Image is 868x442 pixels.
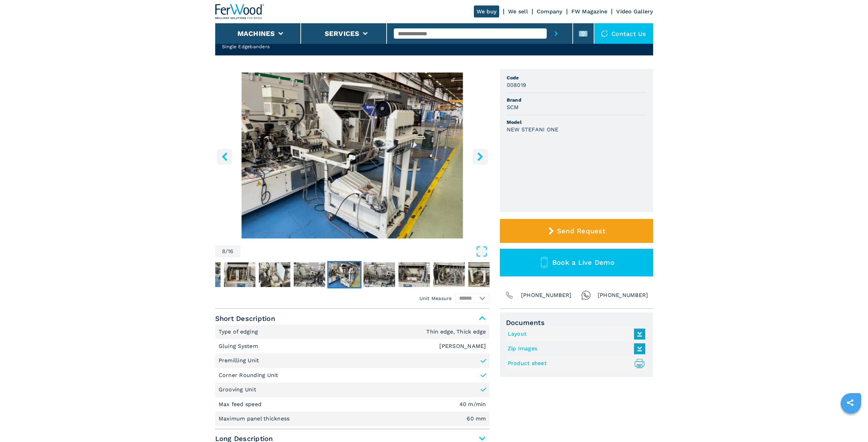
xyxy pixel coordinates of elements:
img: bd5f73943ebb36e7728e6139dcf79e83 [224,262,255,287]
img: Whatsapp [581,290,591,300]
span: / [225,249,228,254]
button: Go to Slide 12 [467,261,501,288]
img: 28f3ce6e5441830d34bbf492df91dd66 [294,262,325,287]
a: Zip Images [508,343,642,354]
em: 60 mm [467,416,486,421]
span: Documents [506,318,647,327]
button: Book a Live Demo [500,249,653,276]
img: e3ff43d1eead2debb28298083044c8c7 [468,262,500,287]
img: c70841e3c0929ce42ed20147eb374272 [398,262,430,287]
p: Maximum panel thickness [219,415,292,422]
span: 8 [222,249,225,254]
button: Send Request [500,219,653,243]
img: f4cbb96481c280323dafefccb2a73ec8 [433,262,465,287]
span: Short Description [215,312,490,325]
a: Company [537,8,562,15]
a: We sell [508,8,528,15]
div: Contact us [594,23,653,44]
img: 3ecb2757ff8196cb10e570f4c3aac31d [363,262,395,287]
p: Type of edging [219,328,260,336]
span: Book a Live Demo [552,258,614,266]
em: Unit Measure [419,295,452,302]
span: [PHONE_NUMBER] [598,290,648,300]
a: Layout [508,328,642,340]
p: Corner Rounding Unit [219,372,278,379]
span: [PHONE_NUMBER] [521,290,572,300]
span: 16 [228,249,234,254]
img: 756f7bddafe69397f8cf7fa1ceecd91c [259,262,290,287]
button: Go to Slide 9 [362,261,396,288]
h2: Single Edgebanders [222,43,335,50]
button: right-button [472,149,488,164]
span: Brand [507,96,646,103]
div: Short Description [215,325,490,426]
button: Go to Slide 8 [327,261,361,288]
p: Gluing System [219,342,260,350]
button: Services [325,29,360,38]
span: Send Request [557,227,605,235]
div: Go to Slide 8 [215,73,490,238]
button: Open Fullscreen [242,245,488,258]
button: Go to Slide 6 [257,261,292,288]
p: Grooving Unit [219,386,256,393]
em: Thin edge, Thick edge [426,329,486,335]
span: Model [507,119,646,126]
button: Go to Slide 5 [222,261,257,288]
a: We buy [474,5,500,17]
button: Go to Slide 10 [397,261,431,288]
button: submit-button [547,23,566,44]
img: Single Edgebanders SCM NEW STEFANI ONE [215,73,490,238]
img: 3d377829833516d53bc5711926a1e11c [189,262,220,287]
img: f8a941216ec6b03123a9ea1262517f18 [328,262,360,287]
nav: Thumbnail Navigation [83,261,357,288]
p: Max feed speed [219,401,263,408]
h3: NEW STEFANI ONE [507,126,559,133]
button: left-button [217,149,232,164]
em: [PERSON_NAME] [439,343,486,349]
a: FW Magazine [571,8,608,15]
em: 40 m/min [459,402,486,407]
img: Phone [505,290,514,300]
button: Machines [237,29,275,38]
a: Product sheet [508,358,642,369]
img: Ferwood [215,4,264,19]
p: Premilling Unit [219,357,259,364]
h3: 008019 [507,81,527,89]
h3: SCM [507,103,519,111]
span: Code [507,74,646,81]
a: sharethis [842,394,859,411]
img: Contact us [601,30,608,37]
button: Go to Slide 7 [292,261,326,288]
button: Go to Slide 11 [432,261,466,288]
iframe: Chat [839,411,863,437]
button: Go to Slide 4 [187,261,222,288]
a: Video Gallery [616,8,653,15]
